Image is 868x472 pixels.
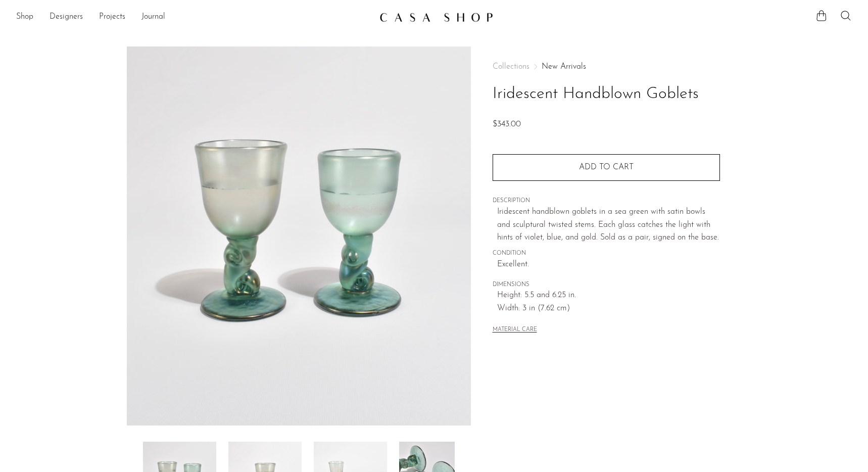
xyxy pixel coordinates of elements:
nav: Desktop navigation [16,9,371,26]
span: Add to cart [579,163,634,171]
a: New Arrivals [542,63,586,71]
span: Collections [493,63,529,71]
a: Shop [16,11,33,24]
span: $343.00 [493,120,521,128]
img: Iridescent Handblown Goblets [127,46,471,426]
button: Add to cart [493,154,720,180]
nav: Breadcrumbs [493,63,720,71]
span: Height: 5.5 and 6.25 in. [497,289,720,302]
span: Width: 3 in (7.62 cm) [497,302,720,315]
span: DIMENSIONS [493,280,720,290]
ul: NEW HEADER MENU [16,9,371,26]
a: Designers [50,11,83,24]
p: Iridescent handblown goblets in a sea green with satin bowls and sculptural twisted stems. Each g... [497,206,720,245]
button: MATERIAL CARE [493,326,537,334]
a: Journal [141,11,165,24]
span: CONDITION [493,249,720,258]
span: DESCRIPTION [493,197,720,206]
a: Projects [99,11,125,24]
span: Excellent. [497,258,720,271]
h1: Iridescent Handblown Goblets [493,81,720,107]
